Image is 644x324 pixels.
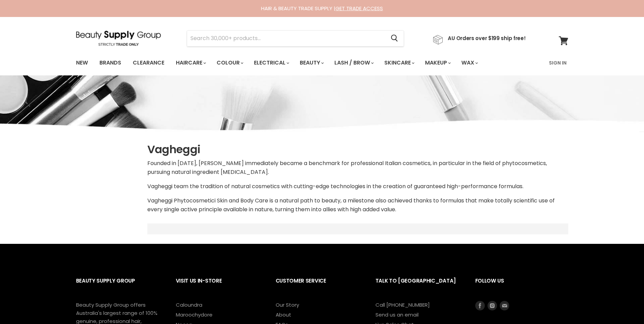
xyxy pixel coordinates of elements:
[276,311,291,318] a: About
[176,272,262,301] h2: Visit Us In-Store
[76,272,162,301] h2: Beauty Supply Group
[610,292,637,317] iframe: Gorgias live chat messenger
[249,56,293,70] a: Electrical
[187,31,386,46] input: Search
[176,311,213,318] a: Maroochydore
[475,272,568,301] h2: Follow us
[176,301,202,308] a: Caloundra
[71,53,514,73] ul: Main menu
[171,56,210,70] a: Haircare
[211,56,247,70] a: Colour
[335,5,383,12] a: GET TRADE ACCESS
[295,56,328,70] a: Beauty
[147,197,555,213] span: Vagheggi Phytocosmetici Skin and Body Care is a natural path to beauty, a milestone also achieved...
[68,5,577,12] div: HAIR & BEAUTY TRADE SUPPLY |
[375,311,419,318] a: Send us an email
[276,272,362,301] h2: Customer Service
[276,301,299,308] a: Our Story
[420,56,455,70] a: Makeup
[545,56,571,70] a: Sign In
[147,142,568,157] h1: Vagheggi
[68,53,577,73] nav: Main
[147,182,568,191] p: Vagheggi team the tradition of natural cosmetics with cutting-edge technologies in the creation o...
[187,30,404,47] form: Product
[375,272,462,301] h2: Talk to [GEOGRAPHIC_DATA]
[329,56,378,70] a: Lash / Brow
[71,56,93,70] a: New
[94,56,126,70] a: Brands
[128,56,169,70] a: Clearance
[386,31,404,46] button: Search
[456,56,482,70] a: Wax
[379,56,419,70] a: Skincare
[147,159,568,177] p: Founded in [DATE], [PERSON_NAME] immediately became a benchmark for professional Italian cosmetic...
[375,301,430,308] a: Call [PHONE_NUMBER]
